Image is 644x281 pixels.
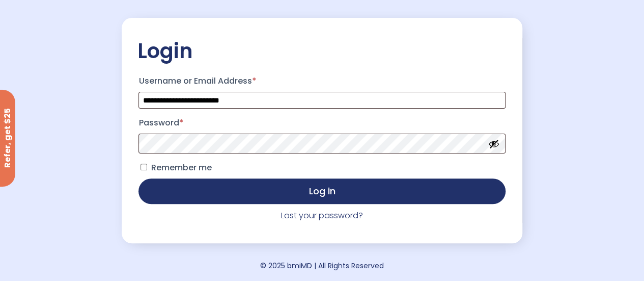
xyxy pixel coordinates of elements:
[260,259,384,273] div: © 2025 bmiMD | All Rights Reserved
[138,73,505,89] label: Username or Email Address
[151,162,211,173] span: Remember me
[138,178,505,204] button: Log in
[488,138,499,149] button: Show password
[281,210,363,221] a: Lost your password?
[137,38,507,64] h2: Login
[141,164,147,170] input: Remember me
[138,115,505,131] label: Password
